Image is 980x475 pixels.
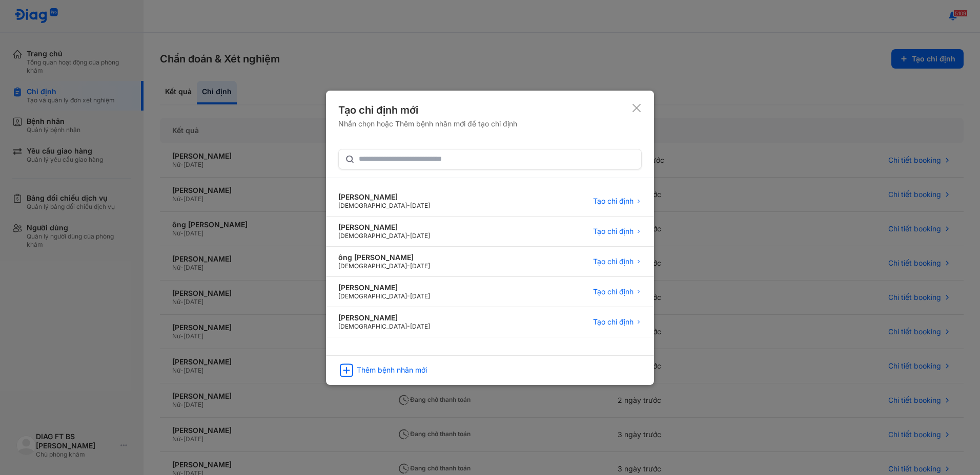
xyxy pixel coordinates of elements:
div: [PERSON_NAME] [338,192,430,202]
span: - [407,202,410,209]
div: Nhấn chọn hoặc Thêm bệnh nhân mới để tạo chỉ định [338,119,517,128]
div: Tạo chỉ định mới [338,103,517,117]
span: [DATE] [410,262,430,270]
div: Thêm bệnh nhân mới [357,365,427,375]
div: [PERSON_NAME] [338,223,430,232]
span: [DATE] [410,202,430,209]
span: - [407,232,410,240]
span: Tạo chỉ định [593,197,634,206]
span: [DEMOGRAPHIC_DATA] [338,322,407,330]
span: [DEMOGRAPHIC_DATA] [338,292,407,300]
span: [DEMOGRAPHIC_DATA] [338,202,407,209]
span: - [407,292,410,300]
span: - [407,322,410,330]
span: - [407,262,410,270]
div: ông [PERSON_NAME] [338,253,430,262]
span: [DATE] [410,322,430,330]
span: [DEMOGRAPHIC_DATA] [338,232,407,240]
span: [DEMOGRAPHIC_DATA] [338,262,407,270]
span: Tạo chỉ định [593,257,634,266]
span: [DATE] [410,232,430,240]
span: Tạo chỉ định [593,287,634,296]
div: [PERSON_NAME] [338,313,430,322]
span: [DATE] [410,292,430,300]
span: Tạo chỉ định [593,317,634,327]
span: Tạo chỉ định [593,227,634,236]
div: [PERSON_NAME] [338,283,430,292]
